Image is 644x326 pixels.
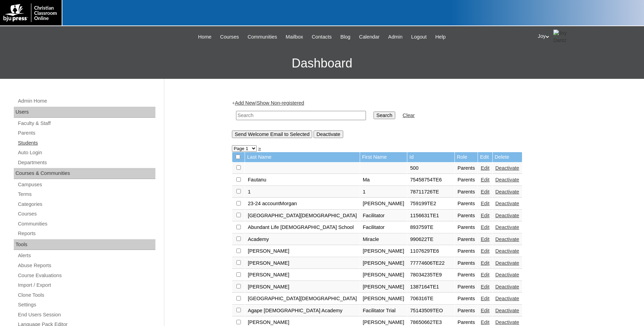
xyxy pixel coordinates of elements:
[245,245,360,257] td: [PERSON_NAME]
[495,248,519,254] a: Deactivate
[408,33,430,41] a: Logout
[407,245,454,257] td: 1107629TE6
[407,210,454,222] td: 1156631TE1
[245,222,360,233] td: Abundant Life [DEMOGRAPHIC_DATA] School
[478,152,492,162] td: Edit
[217,33,243,41] a: Courses
[495,296,519,301] a: Deactivate
[258,146,261,151] a: »
[360,152,407,162] td: First Name
[538,30,637,44] div: Joy
[360,257,407,269] td: [PERSON_NAME]
[232,130,312,138] input: Send Welcome Email to Selected
[236,111,366,120] input: Search
[407,234,454,245] td: 990622TE
[14,107,155,118] div: Users
[17,281,155,290] a: Import / Export
[481,308,489,313] a: Edit
[455,174,478,186] td: Parents
[493,152,522,162] td: Delete
[360,234,407,245] td: Miracle
[245,293,360,305] td: [GEOGRAPHIC_DATA][DEMOGRAPHIC_DATA]
[17,220,155,228] a: Communities
[195,33,215,41] a: Home
[495,213,519,218] a: Deactivate
[481,236,489,242] a: Edit
[481,248,489,254] a: Edit
[14,168,155,179] div: Courses & Communities
[17,200,155,209] a: Categories
[245,305,360,317] td: Agape [DEMOGRAPHIC_DATA] Academy
[455,293,478,305] td: Parents
[455,269,478,281] td: Parents
[455,281,478,293] td: Parents
[481,260,489,266] a: Edit
[282,33,307,41] a: Mailbox
[17,301,155,309] a: Settings
[481,319,489,325] a: Edit
[360,186,407,198] td: 1
[360,198,407,210] td: [PERSON_NAME]
[407,198,454,210] td: 759199TE2
[257,100,304,106] a: Show Non-registered
[14,239,155,250] div: Tools
[455,210,478,222] td: Parents
[340,33,350,41] span: Blog
[481,189,489,194] a: Edit
[3,3,58,22] img: logo-white.png
[481,296,489,301] a: Edit
[495,319,519,325] a: Deactivate
[435,33,446,41] span: Help
[553,30,571,44] img: Joy Dantz
[407,174,454,186] td: 75458754TE6
[360,293,407,305] td: [PERSON_NAME]
[481,201,489,206] a: Edit
[359,33,379,41] span: Calendar
[407,305,454,317] td: 75143509TEO
[360,305,407,317] td: Facilitator Trial
[3,48,641,79] h3: Dashboard
[495,177,519,182] a: Deactivate
[360,281,407,293] td: [PERSON_NAME]
[245,174,360,186] td: Fautanu
[337,33,354,41] a: Blog
[245,152,360,162] td: Last Name
[481,213,489,218] a: Edit
[232,99,573,138] div: + |
[17,158,155,167] a: Departments
[245,186,360,198] td: 1
[220,33,239,41] span: Courses
[360,174,407,186] td: Ma
[245,281,360,293] td: [PERSON_NAME]
[245,269,360,281] td: [PERSON_NAME]
[17,229,155,238] a: Reports
[495,165,519,171] a: Deactivate
[360,269,407,281] td: [PERSON_NAME]
[308,33,335,41] a: Contacts
[407,222,454,233] td: 893759TE
[17,261,155,270] a: Abuse Reports
[481,272,489,277] a: Edit
[245,234,360,245] td: Academy
[17,210,155,218] a: Courses
[17,139,155,147] a: Students
[17,291,155,299] a: Clone Tools
[481,224,489,230] a: Edit
[481,284,489,290] a: Edit
[314,130,343,138] input: Deactivate
[455,162,478,174] td: Parents
[455,186,478,198] td: Parents
[407,257,454,269] td: 77774606TE22
[455,234,478,245] td: Parents
[245,210,360,222] td: [GEOGRAPHIC_DATA][DEMOGRAPHIC_DATA]
[495,236,519,242] a: Deactivate
[495,189,519,194] a: Deactivate
[495,224,519,230] a: Deactivate
[495,260,519,266] a: Deactivate
[360,210,407,222] td: Facilitator
[411,33,427,41] span: Logout
[17,180,155,189] a: Campuses
[407,186,454,198] td: 78711726TE
[432,33,449,41] a: Help
[455,222,478,233] td: Parents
